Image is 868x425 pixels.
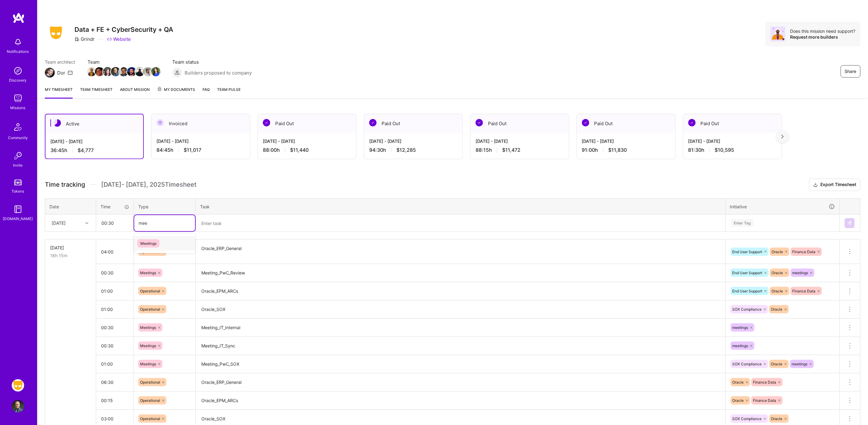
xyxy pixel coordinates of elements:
[137,239,160,248] span: Meetings
[140,416,160,421] span: Operational
[140,289,160,293] span: Operational
[196,198,726,215] th: Task
[140,343,156,348] span: Meetings
[103,67,112,76] img: Team Member Avatar
[120,66,128,77] a: Team Member Avatar
[203,86,210,99] a: FAQ
[369,119,377,126] img: Paid Out
[771,27,785,41] img: Avatar
[733,362,762,366] span: SOX Compliance
[196,356,725,373] textarea: Meeting_PwC_SOX
[8,134,28,141] div: Community
[577,114,675,133] div: Paid Out
[7,48,29,55] div: Notifications
[12,12,25,23] img: logo
[733,270,763,275] span: End User Support
[53,119,61,127] img: Active
[790,34,856,40] div: Request more builders
[502,147,520,153] span: $11,472
[733,289,763,293] span: End User Support
[471,114,569,133] div: Paid Out
[688,138,777,144] div: [DATE] - [DATE]
[196,374,725,391] textarea: Oracle_ERP_General
[50,138,138,145] div: [DATE] - [DATE]
[809,179,861,191] button: Export Timesheet
[87,67,96,76] img: Team Member Avatar
[128,66,136,77] a: Team Member Avatar
[95,67,104,76] img: Team Member Avatar
[263,147,351,153] div: 88:00 h
[733,343,748,348] span: meetings
[733,416,762,421] span: SOX Compliance
[3,215,33,222] div: [DOMAIN_NAME]
[733,307,762,312] span: SOX Compliance
[476,147,564,153] div: 88:15 h
[196,240,725,263] textarea: Oracle_ERP_General
[12,150,24,162] img: Invite
[140,362,156,366] span: Meetings
[45,24,67,41] img: Company Logo
[14,180,22,185] img: tokens
[45,68,55,78] img: Team Architect
[771,307,783,312] span: Oracle
[715,147,734,153] span: $10,595
[476,119,483,126] img: Paid Out
[12,203,24,215] img: guide book
[730,203,835,210] div: Initiative
[101,181,196,189] span: [DATE] - [DATE] , 2025 Timesheet
[96,244,134,260] input: HH:MM
[111,67,120,76] img: Team Member Avatar
[771,416,783,421] span: Oracle
[753,380,776,385] span: Finance Data
[78,147,94,154] span: $4,777
[196,392,725,409] textarea: Oracle_EPM_ARCs
[96,265,134,281] input: HH:MM
[80,86,113,99] a: Team timesheet
[112,66,120,77] a: Team Member Avatar
[96,301,134,317] input: HH:MM
[12,379,24,392] img: Grindr: Data + FE + CyberSecurity + QA
[792,362,808,366] span: meetings
[152,114,250,133] div: Invoiced
[143,67,152,76] img: Team Member Avatar
[75,36,95,42] div: Grindr
[140,398,160,403] span: Operational
[119,67,128,76] img: Team Member Avatar
[196,265,725,282] textarea: Meeting_PwC_Review
[609,147,627,153] span: $11,830
[196,319,725,336] textarea: Meeting_IT_Internal
[12,92,24,104] img: teamwork
[772,270,783,275] span: Oracle
[135,67,144,76] img: Team Member Avatar
[196,301,725,318] textarea: Oracle_SOX
[12,400,24,413] img: User Avatar
[11,104,26,111] div: Missions
[185,70,252,76] span: Builders proposed to company
[68,70,73,75] i: icon Mail
[96,66,104,77] a: Team Member Avatar
[157,86,195,93] span: My Documents
[841,65,861,78] button: Share
[136,66,144,77] a: Team Member Avatar
[184,147,201,153] span: $11,017
[45,198,96,215] th: Date
[771,362,783,366] span: Oracle
[13,162,23,168] div: Invite
[52,220,66,226] div: [DATE]
[107,36,131,42] a: Website
[781,134,784,139] img: right
[151,67,160,76] img: Team Member Avatar
[813,182,818,188] i: icon Download
[140,307,160,312] span: Operational
[75,37,79,42] i: icon CompanyGray
[140,270,156,275] span: Meetings
[127,67,136,76] img: Team Member Avatar
[793,289,816,293] span: Finance Data
[733,325,748,330] span: meetings
[96,338,134,354] input: HH:MM
[96,319,134,336] input: HH:MM
[582,147,670,153] div: 91:00 h
[733,398,744,403] span: Oracle
[364,114,463,133] div: Paid Out
[140,380,160,385] span: Operational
